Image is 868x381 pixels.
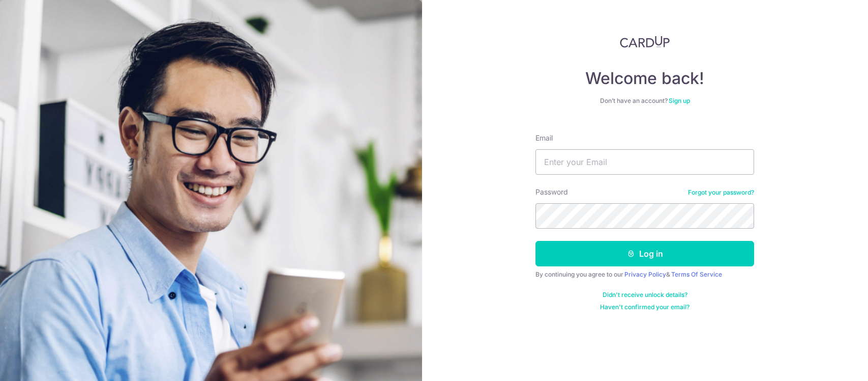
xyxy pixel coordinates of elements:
[535,241,754,266] button: Log in
[669,97,690,104] a: Sign up
[624,270,666,278] a: Privacy Policy
[535,97,754,105] div: Don’t have an account?
[671,270,722,278] a: Terms Of Service
[688,188,754,197] a: Forgot your password?
[535,187,568,197] label: Password
[535,270,754,279] div: By continuing you agree to our &
[620,36,670,48] img: CardUp Logo
[535,133,553,143] label: Email
[603,291,687,299] a: Didn't receive unlock details?
[535,68,754,89] h4: Welcome back!
[535,149,754,175] input: Enter your Email
[600,303,690,311] a: Haven't confirmed your email?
